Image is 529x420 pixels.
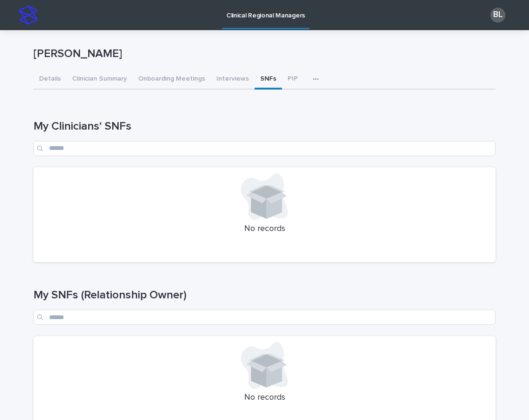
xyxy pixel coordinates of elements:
[282,70,304,90] button: PIP
[33,288,496,302] h1: My SNFs (Relationship Owner)
[211,70,255,90] button: Interviews
[33,310,496,325] input: Search
[19,6,38,25] img: stacker-logo-s-only.png
[255,70,282,90] button: SNFs
[39,224,490,234] p: No records
[39,393,490,403] p: No records
[33,141,496,156] input: Search
[33,120,496,133] h1: My Clinicians' SNFs
[33,70,66,90] button: Details
[490,8,505,23] div: BL
[132,70,211,90] button: Onboarding Meetings
[66,70,132,90] button: Clinician Summary
[33,47,492,61] p: [PERSON_NAME]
